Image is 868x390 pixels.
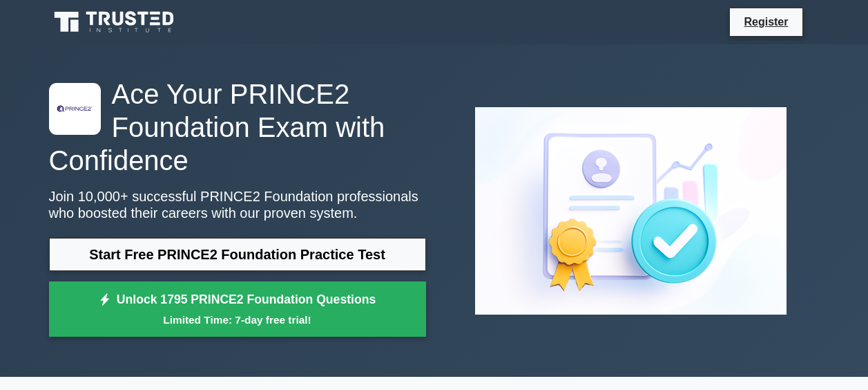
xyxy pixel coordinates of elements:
small: Limited Time: 7-day free trial! [66,312,409,328]
p: Join 10,000+ successful PRINCE2 Foundation professionals who boosted their careers with our prove... [49,188,426,221]
a: Register [735,13,796,30]
img: PRINCE2 Foundation Preview [464,96,798,326]
a: Start Free PRINCE2 Foundation Practice Test [49,238,426,271]
a: Unlock 1795 PRINCE2 Foundation QuestionsLimited Time: 7-day free trial! [49,281,426,337]
h1: Ace Your PRINCE2 Foundation Exam with Confidence [49,77,426,177]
